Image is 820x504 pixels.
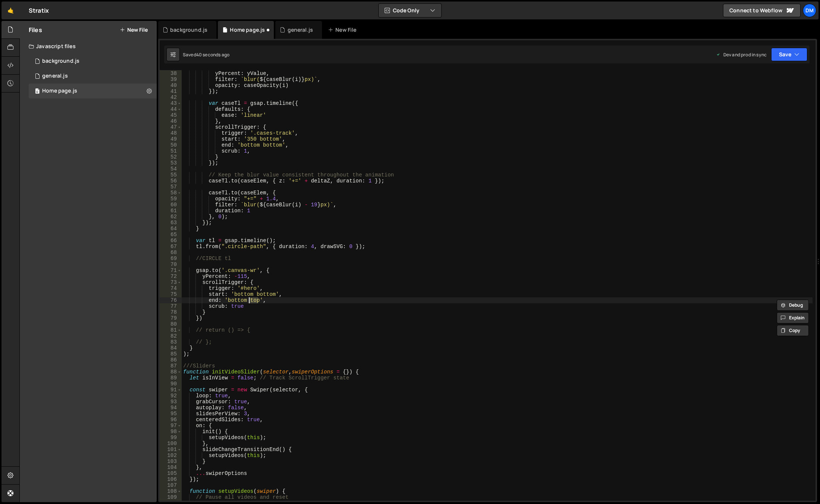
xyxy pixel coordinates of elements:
[160,494,182,500] div: 109
[160,291,182,297] div: 75
[160,476,182,482] div: 106
[160,273,182,279] div: 72
[20,39,157,54] div: Javascript files
[160,423,182,429] div: 97
[160,482,182,488] div: 107
[160,417,182,423] div: 96
[160,393,182,399] div: 92
[160,76,182,82] div: 39
[29,84,157,98] div: 16575/45977.js
[160,118,182,124] div: 46
[230,26,265,34] div: Home page.js
[160,160,182,166] div: 53
[160,71,182,76] div: 38
[160,142,182,148] div: 50
[160,154,182,160] div: 52
[160,488,182,494] div: 108
[1,1,20,19] a: 🤙
[29,54,157,69] div: 16575/45066.js
[183,51,229,58] div: Saved
[160,285,182,291] div: 74
[160,232,182,238] div: 65
[160,148,182,154] div: 51
[160,226,182,232] div: 64
[160,279,182,285] div: 73
[160,441,182,447] div: 100
[160,369,182,375] div: 88
[160,309,182,315] div: 78
[160,202,182,208] div: 60
[160,262,182,267] div: 70
[160,178,182,184] div: 56
[160,411,182,417] div: 95
[42,73,68,79] div: general.js
[160,166,182,172] div: 54
[288,26,313,34] div: general.js
[160,381,182,387] div: 90
[120,27,148,33] button: New File
[777,325,809,336] button: Copy
[160,327,182,333] div: 81
[160,82,182,88] div: 40
[160,190,182,196] div: 58
[160,470,182,476] div: 105
[160,124,182,130] div: 47
[160,238,182,244] div: 66
[160,333,182,339] div: 82
[160,447,182,453] div: 101
[160,297,182,303] div: 76
[160,387,182,393] div: 91
[29,6,49,15] div: Stratix
[160,196,182,202] div: 59
[160,106,182,112] div: 44
[160,112,182,118] div: 45
[35,89,40,95] span: 0
[160,88,182,94] div: 41
[160,214,182,220] div: 62
[170,26,207,34] div: background.js
[160,172,182,178] div: 55
[160,464,182,470] div: 104
[160,405,182,411] div: 94
[160,100,182,106] div: 43
[777,312,809,323] button: Explain
[777,300,809,311] button: Debug
[160,136,182,142] div: 49
[160,267,182,273] div: 71
[160,357,182,363] div: 86
[160,244,182,250] div: 67
[196,51,229,58] div: 40 seconds ago
[29,69,157,84] div: 16575/45802.js
[160,458,182,464] div: 103
[160,321,182,327] div: 80
[160,429,182,435] div: 98
[160,130,182,136] div: 48
[160,375,182,381] div: 89
[160,94,182,100] div: 42
[160,256,182,262] div: 69
[160,339,182,345] div: 83
[160,184,182,190] div: 57
[160,363,182,369] div: 87
[716,51,767,58] div: Dev and prod in sync
[160,250,182,256] div: 68
[328,26,359,34] div: New File
[160,303,182,309] div: 77
[160,453,182,458] div: 102
[803,4,816,17] a: Dm
[42,58,79,65] div: background.js
[771,48,807,61] button: Save
[160,399,182,405] div: 93
[160,220,182,226] div: 63
[160,345,182,351] div: 84
[29,26,42,34] h2: Files
[160,208,182,214] div: 61
[160,435,182,441] div: 99
[160,315,182,321] div: 79
[379,4,441,17] button: Code Only
[42,88,77,94] div: Home page.js
[160,351,182,357] div: 85
[723,4,801,17] a: Connect to Webflow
